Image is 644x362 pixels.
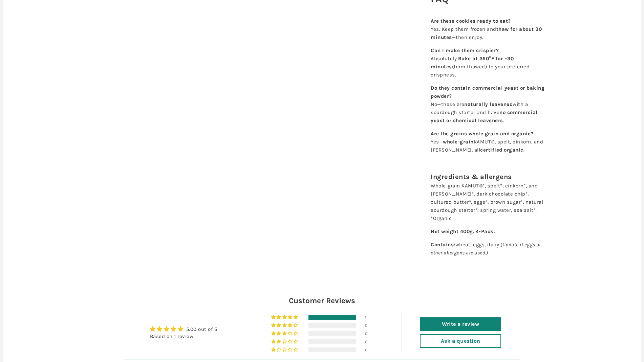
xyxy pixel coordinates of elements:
[431,182,546,222] p: Whole-grain KAMUT®*, spelt*, einkorn*, and [PERSON_NAME]*, dark chocolate chip*, cultured butter*...
[431,101,528,115] span: with a sourdough starter and have
[431,241,546,257] p: wheat, eggs, dairy.
[431,242,455,248] b: Contains:
[271,315,299,320] div: 100% (1) reviews with 5 star rating
[443,139,474,145] b: whole-grain
[186,326,217,332] a: 5.00 out of 5
[431,26,542,40] b: thaw for about 30 minutes
[431,55,514,70] b: Bake at 350°F for ~30 minutes
[431,18,511,24] b: Are these cookies ready to eat?
[464,101,513,107] b: naturally leavened
[431,17,546,41] p: Yes. Keep them frozen and —then enjoy.
[431,85,544,99] b: Do they contain commercial yeast or baking powder?
[420,317,501,331] a: Write a review
[431,131,534,137] b: Are the grains whole grain and organic?
[431,109,538,123] b: no commercial yeast or chemical leaveners
[150,325,217,333] div: Average rating is 5.00 stars
[431,46,546,79] p: Absolutely. (from thawed) to your preferred crispness.
[503,117,505,123] span: .
[431,47,499,53] b: Can I make them crispier?
[365,315,373,320] div: 1
[431,101,464,107] span: No—these are
[431,130,546,154] p: Yes— KAMUT®, spelt, einkorn, and [PERSON_NAME], all .
[124,295,520,306] h2: Customer Reviews
[431,242,541,256] i: (Update if eggs or other allergens are used.)
[150,333,217,340] div: Based on 1 review
[480,147,523,153] b: certified organic
[431,228,495,234] strong: Net weight 400g. 4-Pack.
[431,173,512,181] b: Ingredients & allergens
[420,334,501,348] a: Ask a question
